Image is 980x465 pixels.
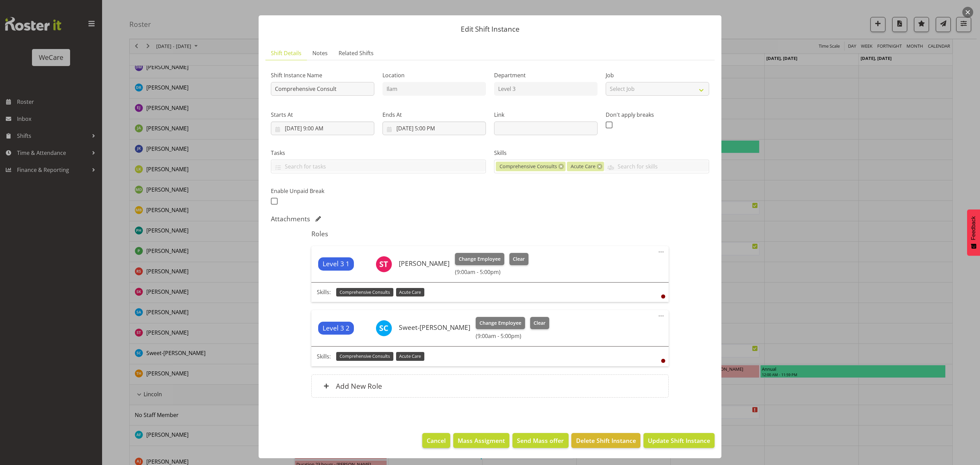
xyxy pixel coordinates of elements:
span: Cancel [427,436,446,445]
span: Change Employee [479,319,521,327]
span: Shift Details [271,49,301,57]
label: Ends At [382,111,486,119]
span: Update Shift Instance [648,436,710,445]
span: Feedback [970,216,977,240]
span: Delete Shift Instance [576,436,636,445]
button: Send Mass offer [512,433,568,448]
h6: Add New Role [336,382,382,390]
button: Change Employee [476,317,525,329]
label: Enable Unpaid Break [271,187,374,195]
span: Send Mass offer [517,436,564,445]
span: Comprehensive Consults [340,289,390,295]
span: Level 3 2 [323,323,349,333]
label: Starts At [271,111,374,119]
label: Skills [494,149,709,157]
label: Link [494,111,598,119]
h6: Sweet-[PERSON_NAME] [399,324,470,331]
h6: (9:00am - 5:00pm) [455,269,528,275]
span: Acute Care [571,163,595,170]
span: Change Employee [459,255,501,263]
label: Job [606,71,709,79]
input: Click to select... [382,122,486,135]
input: Click to select... [271,122,374,135]
img: sweet-lin-chan10454.jpg [376,320,392,336]
span: Related Shifts [339,49,374,57]
input: Search for tasks [271,161,486,172]
p: Skills: [317,288,331,296]
p: Skills: [317,352,331,360]
button: Mass Assigment [453,433,509,448]
span: Clear [513,255,525,263]
input: Shift Instance Name [271,82,374,96]
button: Delete Shift Instance [571,433,640,448]
input: Search for skills [604,161,709,172]
span: Acute Care [399,289,421,295]
span: Comprehensive Consults [340,353,390,359]
button: Cancel [422,433,450,448]
label: Department [494,71,598,79]
button: Clear [530,317,550,329]
h5: Roles [311,230,668,238]
button: Feedback - Show survey [967,209,980,256]
p: Edit Shift Instance [265,26,715,33]
h5: Attachments [271,215,310,223]
button: Clear [509,253,529,265]
div: User is clocked out [661,294,665,299]
span: Mass Assigment [458,436,505,445]
span: Clear [534,319,545,327]
label: Shift Instance Name [271,71,374,79]
label: Don't apply breaks [606,111,709,119]
span: Level 3 1 [323,259,349,269]
h6: [PERSON_NAME] [399,260,450,267]
button: Change Employee [455,253,504,265]
label: Location [382,71,486,79]
div: User is clocked out [661,359,665,363]
label: Tasks [271,149,486,157]
span: Acute Care [399,353,421,359]
span: Comprehensive Consults [500,163,557,170]
h6: (9:00am - 5:00pm) [476,333,549,339]
span: Notes [312,49,328,57]
button: Update Shift Instance [643,433,715,448]
img: simone-turner10461.jpg [376,256,392,272]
